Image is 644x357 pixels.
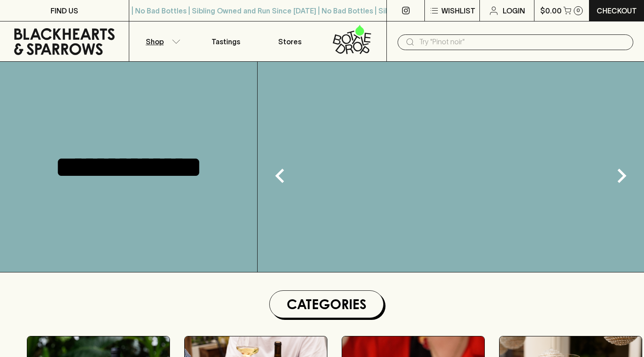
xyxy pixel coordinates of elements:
button: Previous [262,158,298,194]
p: Stores [278,36,301,47]
button: Next [604,158,640,194]
p: Checkout [597,5,637,16]
p: Tastings [212,36,240,47]
a: Tastings [194,21,258,61]
img: gif;base64,R0lGODlhAQABAAAAACH5BAEKAAEALAAAAAABAAEAAAICTAEAOw== [258,62,644,272]
input: Try "Pinot noir" [419,35,626,49]
p: Wishlist [441,5,475,16]
p: $0.00 [540,5,562,16]
button: Shop [129,21,194,61]
p: FIND US [51,5,78,16]
p: Login [503,5,525,16]
p: 0 [576,8,580,13]
a: Stores [258,21,322,61]
p: Shop [146,36,164,47]
h1: Categories [273,294,380,314]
